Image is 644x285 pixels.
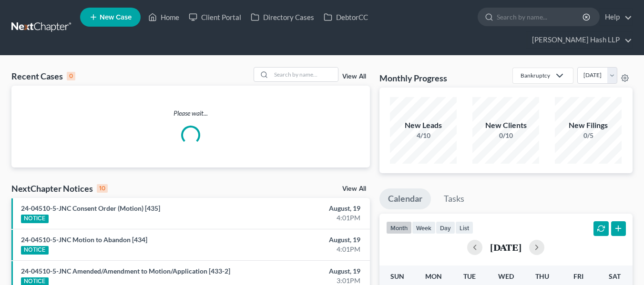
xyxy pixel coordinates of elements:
div: August, 19 [254,204,360,213]
a: Directory Cases [246,9,319,26]
a: View All [342,73,366,80]
span: Fri [573,272,583,280]
div: New Clients [472,120,539,131]
div: 4:01PM [254,213,360,223]
a: Calendar [379,188,431,209]
div: NextChapter Notices [11,183,108,194]
div: NOTICE [21,246,49,255]
button: day [436,221,455,234]
a: 24-04510-5-JNC Consent Order (Motion) [435] [21,204,160,212]
div: Recent Cases [11,70,75,82]
a: 24-04510-5-JNC Motion to Abandon [434] [21,236,147,244]
div: August, 19 [254,235,360,245]
h2: [DATE] [490,242,521,252]
input: Search by name... [271,68,338,81]
a: Client Portal [184,9,246,26]
a: Tasks [435,188,473,209]
span: Mon [425,272,442,280]
div: 10 [97,184,108,193]
div: 0/10 [472,131,539,140]
a: Home [143,9,184,26]
button: list [455,221,473,234]
p: Please wait... [11,108,370,118]
a: DebtorCC [319,9,373,26]
div: Bankruptcy [521,71,550,79]
a: 24-04510-5-JNC Amended/Amendment to Motion/Application [433-2] [21,267,230,275]
span: Sat [609,272,621,280]
button: month [386,221,412,234]
div: August, 19 [254,266,360,276]
div: 4:01PM [254,245,360,254]
div: NOTICE [21,215,49,223]
div: New Filings [555,120,622,131]
a: [PERSON_NAME] Hash LLP [527,31,632,49]
span: Thu [535,272,549,280]
div: 0 [67,72,75,80]
span: New Case [100,14,132,21]
input: Search by name... [497,8,584,26]
span: Wed [498,272,514,280]
div: 0/5 [555,131,622,140]
a: View All [342,186,366,192]
span: Tue [463,272,476,280]
h3: Monthly Progress [379,72,447,84]
button: week [412,221,436,234]
a: Help [600,9,632,26]
div: 4/10 [390,131,457,140]
span: Sun [390,272,404,280]
div: New Leads [390,120,457,131]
